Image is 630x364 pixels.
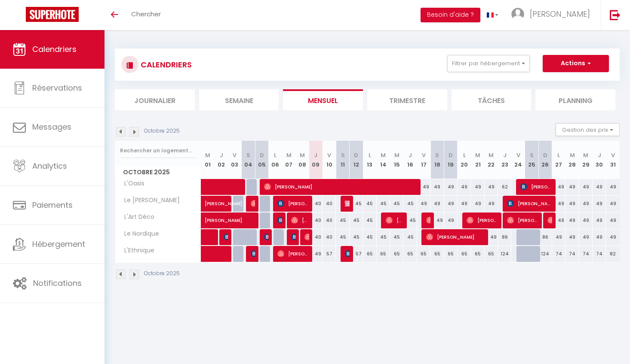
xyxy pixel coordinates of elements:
div: 49 [579,179,592,195]
li: Mensuel [283,89,363,110]
div: 40 [323,229,336,245]
abbr: J [220,151,223,159]
span: [PERSON_NAME] [291,212,309,228]
div: 45 [403,212,417,228]
div: 74 [552,246,565,262]
abbr: V [611,151,615,159]
span: [PERSON_NAME] [304,229,309,245]
abbr: M [286,151,292,159]
abbr: J [314,151,317,159]
div: 45 [350,229,363,245]
li: Tâches [452,89,532,110]
div: 65 [471,246,484,262]
abbr: V [516,151,520,159]
div: 45 [377,229,390,245]
div: 49 [579,212,592,228]
span: L'Oasis [117,179,149,188]
div: 65 [458,246,471,262]
abbr: L [369,151,371,159]
th: 21 [471,141,484,179]
div: 65 [377,246,390,262]
span: [PERSON_NAME] [277,195,308,212]
th: 12 [350,141,363,179]
li: Trimestre [367,89,447,110]
span: [PERSON_NAME] [264,179,415,195]
th: 06 [268,141,282,179]
div: 49 [593,229,606,245]
div: 124 [498,246,511,262]
th: 18 [430,141,444,179]
abbr: L [463,151,466,159]
th: 15 [390,141,403,179]
div: 49 [417,179,430,195]
div: 49 [579,229,592,245]
div: 49 [444,212,458,228]
span: [PERSON_NAME] [507,195,551,212]
a: [PERSON_NAME] [201,212,215,229]
span: Analytics [32,161,67,171]
span: [PERSON_NAME] [277,212,282,228]
div: 49 [606,212,620,228]
div: 45 [350,212,363,228]
li: Semaine [199,89,279,110]
abbr: M [394,151,400,159]
div: 65 [363,246,376,262]
div: 49 [458,196,471,212]
div: 65 [390,246,403,262]
abbr: L [557,151,560,159]
span: [PERSON_NAME] [345,195,349,212]
span: Le Nordique [117,229,161,239]
button: Filtrer par hébergement [447,55,530,72]
div: 40 [309,196,323,212]
abbr: J [598,151,601,159]
div: 49 [593,212,606,228]
abbr: M [489,151,494,159]
div: 82 [606,246,620,262]
img: logout [610,9,621,20]
div: 45 [377,196,390,212]
abbr: M [205,151,210,159]
div: 65 [485,246,498,262]
abbr: D [260,151,264,159]
span: [PERSON_NAME] [507,212,538,228]
th: 29 [579,141,592,179]
span: [PERSON_NAME] [205,208,284,224]
th: 11 [336,141,349,179]
th: 13 [363,141,376,179]
abbr: D [449,151,453,159]
th: 16 [403,141,417,179]
abbr: S [341,151,345,159]
div: 49 [444,196,458,212]
span: [PERSON_NAME] [426,229,484,245]
abbr: V [327,151,331,159]
li: Planning [535,89,615,110]
div: 49 [552,179,565,195]
span: Chercher [131,9,161,18]
th: 26 [538,141,552,179]
div: 65 [444,246,458,262]
span: Calendriers [32,44,77,55]
p: Octobre 2025 [144,270,180,278]
th: 03 [228,141,241,179]
div: 49 [606,229,620,245]
div: 49 [593,179,606,195]
img: Super Booking [26,7,79,22]
th: 05 [255,141,268,179]
div: 86 [538,229,552,245]
div: 45 [363,196,376,212]
span: [PERSON_NAME] [224,229,228,245]
div: 49 [444,179,458,195]
th: 19 [444,141,458,179]
div: 49 [565,196,579,212]
span: Messages [32,121,71,132]
div: 49 [606,179,620,195]
button: Actions [543,55,609,72]
div: 49 [593,196,606,212]
button: Besoin d'aide ? [421,8,480,22]
div: 49 [471,179,484,195]
a: [PERSON_NAME] [201,196,215,212]
div: 49 [606,196,620,212]
th: 10 [323,141,336,179]
span: [PERSON_NAME] [251,195,255,212]
th: 24 [511,141,525,179]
